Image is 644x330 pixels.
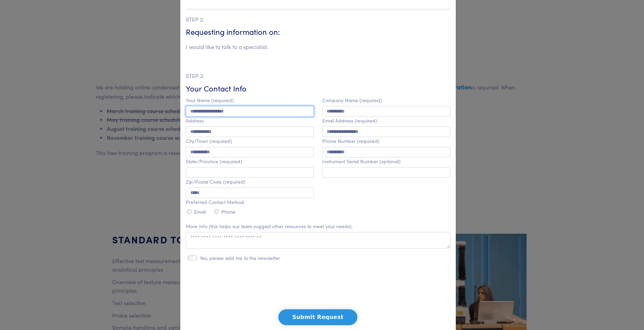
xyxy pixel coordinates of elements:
[186,179,246,185] label: Zip/Postal Code (required)
[186,158,242,164] label: State/Province (required)
[194,209,206,215] label: Email
[221,209,236,215] label: Phone
[322,97,382,103] label: Company Name (required)
[186,223,353,229] label: More Info (this helps our team suggest other resources to meet your needs):
[186,42,268,51] li: I would like to talk to a specialist.
[186,27,450,37] h6: Requesting information on:
[186,199,244,205] label: Preferred Contact Method
[322,158,401,164] label: Instrument Serial Number (optional)
[322,138,379,144] label: Phone Number (required)
[266,275,371,302] iframe: reCAPTCHA
[186,118,204,124] label: Address
[278,309,358,325] button: Submit Request
[200,255,280,261] label: Yes, please add me to the newsletter
[186,71,450,80] p: STEP 3:
[186,138,232,144] label: City/Town (required)
[322,118,377,124] label: Email Address (required)
[186,83,450,94] h6: Your Contact Info
[186,15,450,24] p: STEP 2:
[186,97,234,103] label: Your Name (required)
